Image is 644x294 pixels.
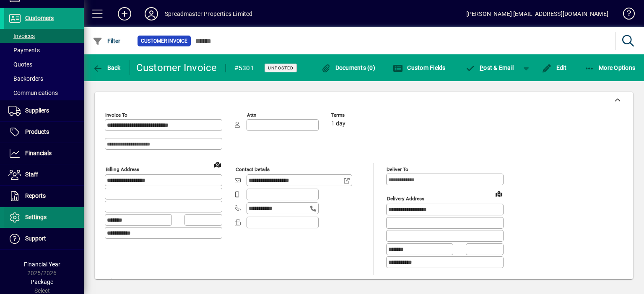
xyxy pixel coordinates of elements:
[4,57,84,72] a: Quotes
[91,60,123,75] button: Back
[542,64,567,71] span: Edit
[165,7,252,20] div: Spreadmaster Properties Limited
[492,187,506,200] a: View on map
[8,47,40,54] span: Payments
[480,64,483,71] span: P
[8,89,58,96] span: Communications
[25,214,47,220] span: Settings
[25,171,38,178] span: Staff
[105,278,128,284] mat-label: Deliver via
[136,61,217,74] div: Customer Invoice
[461,60,518,75] button: Post & Email
[84,60,130,75] app-page-header-button: Back
[211,158,224,171] a: View on map
[25,128,49,135] span: Products
[8,33,35,39] span: Invoices
[8,61,32,68] span: Quotes
[8,75,43,82] span: Backorders
[93,64,121,71] span: Back
[540,60,569,75] button: Edit
[247,112,256,118] mat-label: Attn
[138,6,165,21] button: Profile
[4,164,84,185] a: Staff
[331,112,382,118] span: Terms
[582,60,638,75] button: More Options
[268,65,293,71] span: Unposted
[24,261,60,268] span: Financial Year
[4,186,84,207] a: Reports
[93,38,121,44] span: Filter
[4,72,84,86] a: Backorders
[391,60,448,75] button: Custom Fields
[25,150,52,156] span: Financials
[4,43,84,57] a: Payments
[141,37,187,45] span: Customer Invoice
[4,228,84,249] a: Support
[4,86,84,100] a: Communications
[234,61,254,75] div: #5301
[331,120,345,127] span: 1 day
[393,64,446,71] span: Custom Fields
[25,192,46,199] span: Reports
[25,235,46,242] span: Support
[319,60,377,75] button: Documents (0)
[4,29,84,43] a: Invoices
[4,122,84,143] a: Products
[111,6,138,21] button: Add
[25,107,49,114] span: Suppliers
[4,207,84,228] a: Settings
[91,33,123,49] button: Filter
[466,7,608,20] div: [PERSON_NAME] [EMAIL_ADDRESS][DOMAIN_NAME]
[465,64,514,71] span: ost & Email
[321,64,375,71] span: Documents (0)
[4,100,84,121] a: Suppliers
[617,2,634,29] a: Knowledge Base
[105,112,127,118] mat-label: Invoice To
[584,64,636,71] span: More Options
[387,166,408,172] mat-label: Deliver To
[31,279,53,285] span: Package
[4,143,84,164] a: Financials
[25,15,54,21] span: Customers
